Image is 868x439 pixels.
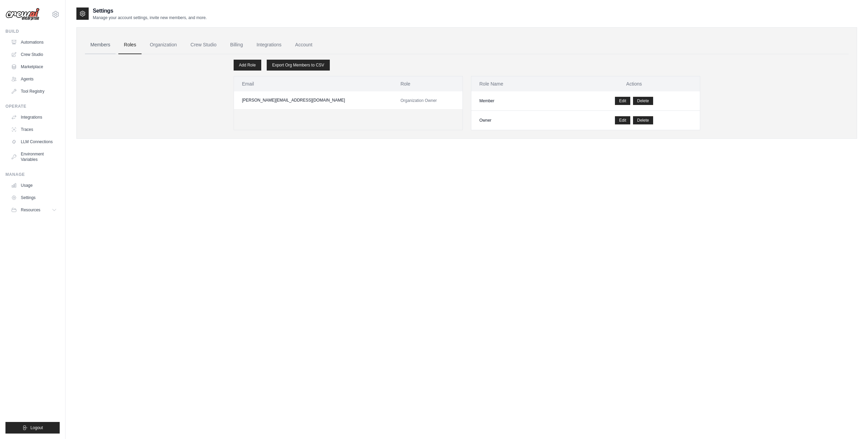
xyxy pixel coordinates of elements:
td: Member [471,91,569,111]
a: Settings [8,192,60,203]
a: Add Role [234,60,261,71]
th: Role Name [471,76,569,91]
a: Members [85,36,116,54]
div: Operate [5,104,60,109]
a: Automations [8,37,60,48]
td: Owner [471,111,569,130]
th: Role [392,76,462,91]
a: Integrations [8,112,60,123]
th: Actions [569,76,700,91]
th: Email [234,76,393,91]
span: Logout [30,425,43,430]
a: Agents [8,74,60,85]
div: Manage [5,172,60,177]
button: Delete [633,97,653,105]
a: Roles [118,36,142,54]
img: Logo [5,8,40,21]
a: Integrations [251,36,287,54]
h2: Settings [93,7,207,15]
a: Crew Studio [8,49,60,60]
span: Resources [21,207,40,213]
a: Edit [615,97,630,105]
a: Tool Registry [8,86,60,97]
div: Build [5,29,60,34]
a: Crew Studio [185,36,222,54]
a: Usage [8,180,60,191]
a: Organization [144,36,182,54]
a: Billing [225,36,248,54]
a: Account [290,36,318,54]
a: Traces [8,124,60,135]
button: Resources [8,205,60,215]
a: Environment Variables [8,149,60,165]
p: Manage your account settings, invite new members, and more. [93,15,207,20]
a: Export Org Members to CSV [267,60,330,71]
a: Edit [615,116,630,124]
span: Organization Owner [400,98,437,103]
button: Logout [5,422,60,434]
a: LLM Connections [8,136,60,147]
td: [PERSON_NAME][EMAIL_ADDRESS][DOMAIN_NAME] [234,91,393,109]
a: Marketplace [8,61,60,72]
button: Delete [633,116,653,124]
